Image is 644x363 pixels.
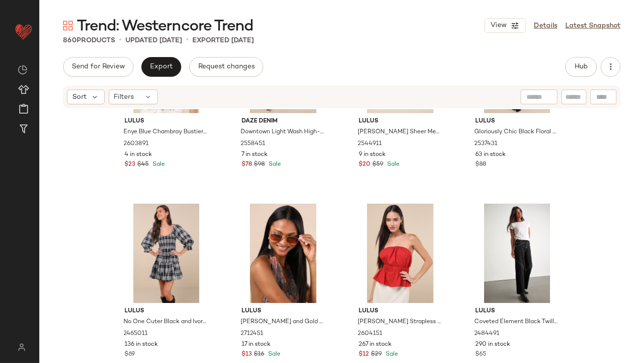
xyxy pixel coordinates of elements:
span: $12 [359,350,369,359]
button: Export [141,57,181,77]
span: Sale [384,351,398,358]
button: Request changes [189,57,263,77]
span: $69 [125,350,135,359]
span: • [186,34,188,46]
span: 267 in stock [359,340,392,349]
span: [PERSON_NAME] Sheer Mesh Mid-Calf Western Boots [358,128,441,137]
span: Request changes [198,63,255,71]
img: 12437901_2604151.jpg [351,204,450,303]
p: updated [DATE] [125,35,182,46]
span: Sale [385,161,399,168]
span: $23 [125,160,136,169]
img: svg%3e [63,21,73,30]
span: View [490,22,507,30]
span: 2604151 [358,330,382,338]
span: 2537431 [474,140,497,149]
button: View [485,18,526,33]
span: 2484491 [474,330,499,338]
img: svg%3e [12,343,31,351]
span: Downtown Light Wash High-Rise Split Hem Straight Leg Jeans [241,128,324,137]
span: Enye Blue Chambray Bustier Flutter Sleeve Top [124,128,207,137]
span: $65 [475,350,486,359]
span: Lulus [475,307,558,316]
span: Lulus [242,307,325,316]
span: Lulus [359,307,442,316]
span: 17 in stock [242,340,271,349]
span: $16 [254,350,264,359]
span: 2603891 [124,140,149,149]
span: $20 [359,160,370,169]
span: Gloriously Chic Black Floral Burnout Short Sleeve Midi Dress [474,128,557,137]
span: 9 in stock [359,151,386,159]
span: Coveted Element Black Twill [PERSON_NAME] Pants [474,318,557,327]
span: Lulus [475,117,558,126]
span: $45 [138,160,149,169]
span: Daze Denim [242,117,325,126]
a: Latest Snapshot [565,21,620,31]
span: $13 [242,350,252,359]
span: [PERSON_NAME] Strapless Peplum Top [358,318,441,327]
span: Export [150,63,173,71]
span: 290 in stock [475,340,510,349]
span: $59 [372,160,383,169]
span: Send for Review [71,63,125,71]
span: 2465011 [124,330,148,338]
span: Sort [72,92,87,102]
button: Hub [565,57,597,77]
span: Sale [267,161,281,168]
span: Trend: Westerncore Trend [77,17,253,36]
p: Exported [DATE] [192,35,254,46]
span: • [119,34,122,46]
img: 2484491_2_01_hero_Retakes_2025-08-12.jpg [467,204,566,303]
span: [PERSON_NAME] and Gold Aviator Sunglasses [241,318,324,327]
span: $88 [475,160,486,169]
span: Sale [151,161,165,168]
span: $78 [242,160,252,169]
span: 4 in stock [125,151,153,159]
span: No One Cuter Black and Ivory Plaid Puff Sleeve Tiered Mini Dress [124,318,207,327]
span: 2712451 [241,330,263,338]
img: svg%3e [18,65,28,75]
span: 2558451 [241,140,265,149]
span: Hub [574,63,588,71]
span: 7 in stock [242,151,268,159]
span: Lulus [125,307,208,316]
span: 860 [63,37,77,44]
img: 2712451_01_OM.jpg [234,204,333,303]
img: heart_red.DM2ytmEG.svg [14,22,33,41]
button: Send for Review [63,57,133,77]
span: 136 in stock [125,340,158,349]
span: Sale [266,351,280,358]
span: Filters [114,92,134,102]
a: Details [534,21,557,31]
span: $98 [254,160,265,169]
span: 63 in stock [475,151,506,159]
span: Lulus [125,117,208,126]
span: 2544911 [358,140,382,149]
span: $29 [371,350,382,359]
img: 12048741_2465011.jpg [117,204,216,303]
div: Products [63,35,115,46]
span: Lulus [359,117,442,126]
